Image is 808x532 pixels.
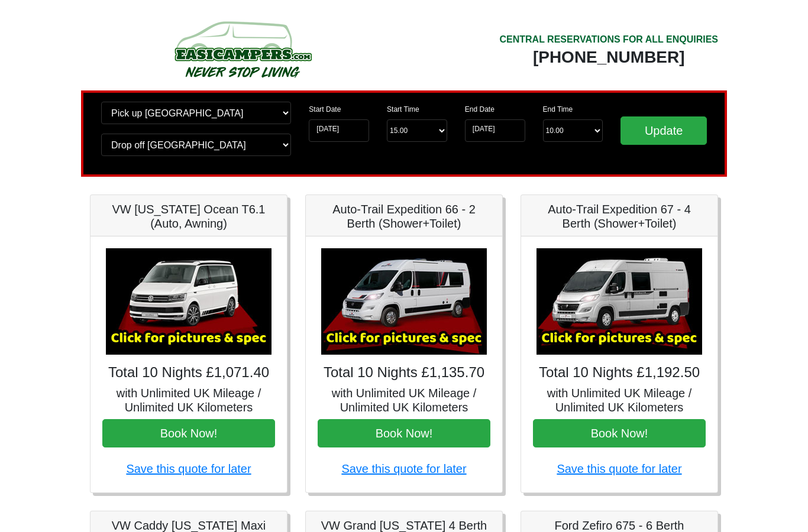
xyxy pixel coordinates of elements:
h5: VW [US_STATE] Ocean T6.1 (Auto, Awning) [102,202,275,231]
input: Start Date [309,119,369,142]
h5: with Unlimited UK Mileage / Unlimited UK Kilometers [318,386,490,414]
h5: Auto-Trail Expedition 67 - 4 Berth (Shower+Toilet) [533,202,706,231]
h4: Total 10 Nights £1,071.40 [102,364,275,381]
button: Book Now! [318,419,490,447]
h5: with Unlimited UK Mileage / Unlimited UK Kilometers [533,386,706,414]
div: [PHONE_NUMBER] [499,47,718,68]
a: Save this quote for later [126,462,251,475]
img: Auto-Trail Expedition 66 - 2 Berth (Shower+Toilet) [321,248,487,355]
h4: Total 10 Nights £1,192.50 [533,364,706,381]
a: Save this quote for later [557,462,681,475]
div: CENTRAL RESERVATIONS FOR ALL ENQUIRIES [499,33,718,47]
label: End Date [465,104,495,115]
label: Start Time [387,104,419,115]
h5: Auto-Trail Expedition 66 - 2 Berth (Shower+Toilet) [318,202,490,231]
label: Start Date [309,104,341,115]
label: End Time [543,104,573,115]
img: VW California Ocean T6.1 (Auto, Awning) [106,248,272,355]
h4: Total 10 Nights £1,135.70 [318,364,490,381]
button: Book Now! [102,419,275,447]
img: Auto-Trail Expedition 67 - 4 Berth (Shower+Toilet) [536,248,702,355]
a: Save this quote for later [341,462,466,475]
input: Update [620,116,707,145]
img: campers-checkout-logo.png [130,17,355,82]
input: Return Date [465,119,525,142]
button: Book Now! [533,419,706,447]
h5: with Unlimited UK Mileage / Unlimited UK Kilometers [102,386,275,414]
